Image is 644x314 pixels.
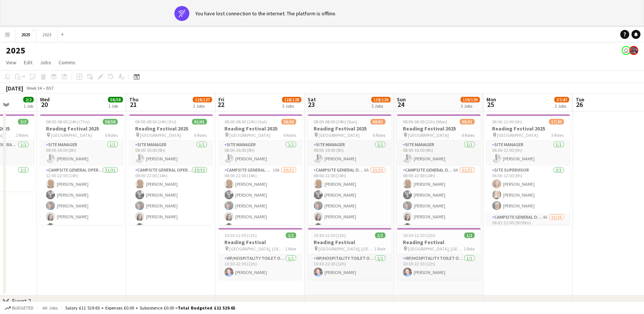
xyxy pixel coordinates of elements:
span: 6 Roles [194,132,207,138]
span: 23 [307,100,316,109]
span: All jobs [41,305,59,311]
span: 10:30-22:30 (12h) [224,233,257,238]
span: [GEOGRAPHIC_DATA], [GEOGRAPHIC_DATA] [229,246,285,252]
span: 58/60 [281,119,296,124]
h3: Reading Festival 2025 [486,125,570,132]
span: 24 [396,100,406,109]
a: Comms [56,58,78,67]
span: 3 Roles [551,132,564,138]
a: View [3,58,19,67]
app-card-role: Site Manager1/108:00-16:00 (8h)[PERSON_NAME] [397,141,480,166]
button: Budgeted [4,304,35,312]
span: [GEOGRAPHIC_DATA], [GEOGRAPHIC_DATA] [408,246,464,252]
h1: 2025 [6,45,25,56]
button: 2025 [15,27,37,42]
span: [GEOGRAPHIC_DATA], [GEOGRAPHIC_DATA] [318,246,374,252]
span: View [6,59,16,66]
span: 22 [217,100,224,109]
span: 37/47 [554,97,569,102]
div: You have lost connection to the internet. The platform is offline. [195,10,336,17]
div: 08:00-08:00 (24h) (Sun)60/61Reading Festival 2025 [GEOGRAPHIC_DATA]6 RolesSite Manager1/108:00-16... [308,114,391,225]
span: Week 34 [25,85,43,91]
div: Event 2 [12,297,31,305]
span: [GEOGRAPHIC_DATA] [51,132,92,138]
h3: Reading Festival [397,239,480,246]
app-card-role: Site Manager1/106:00-12:00 (6h)[PERSON_NAME] [486,141,570,166]
span: [GEOGRAPHIC_DATA] [497,132,538,138]
span: 17/20 [549,119,564,124]
h3: Reading Festival 2025 [40,125,124,132]
app-job-card: 10:30-22:30 (12h)1/1Reading Festival [GEOGRAPHIC_DATA], [GEOGRAPHIC_DATA]1 RoleVIP/Hospitality To... [218,228,302,280]
a: Jobs [37,58,54,67]
span: Edit [24,59,32,66]
app-job-card: 08:00-06:00 (22h) (Mon)60/61Reading Festival 2025 [GEOGRAPHIC_DATA]6 RolesSite Manager1/108:00-16... [397,114,480,225]
span: 119/129 [460,97,480,102]
span: 61/61 [192,119,207,124]
app-job-card: 10:30-22:30 (12h)1/1Reading Festival [GEOGRAPHIC_DATA], [GEOGRAPHIC_DATA]1 RoleVIP/Hospitality To... [308,228,391,280]
span: 06:00-12:00 (6h) [492,119,522,124]
span: 60/61 [460,119,475,124]
a: Edit [21,58,35,67]
span: [GEOGRAPHIC_DATA] [229,132,270,138]
div: 1 Job [24,103,33,109]
app-card-role: VIP/Hospitality Toilet Operative1/110:30-22:30 (12h)[PERSON_NAME] [397,254,480,280]
span: 08:00-08:00 (24h) (Sun) [314,119,357,124]
span: 1 Role [464,246,475,252]
span: 2 Roles [16,132,28,138]
div: Salary £11 519.65 + Expenses £0.00 + Subsistence £0.00 = [65,305,235,311]
span: 6 Roles [283,132,296,138]
span: 21 [128,100,139,109]
h3: Reading Festival 2025 [218,125,302,132]
button: 2023 [37,27,58,42]
span: Fri [218,96,224,103]
span: Sun [397,96,406,103]
app-job-card: 10:30-22:30 (12h)1/1Reading Festival [GEOGRAPHIC_DATA], [GEOGRAPHIC_DATA]1 RoleVIP/Hospitality To... [397,228,480,280]
span: 2/2 [18,119,28,124]
span: Wed [40,96,50,103]
app-card-role: Site Manager1/108:00-16:00 (8h)[PERSON_NAME] [218,141,302,166]
app-job-card: 08:00-08:00 (24h) (Sat)58/60Reading Festival 2025 [GEOGRAPHIC_DATA]6 RolesSite Manager1/108:00-16... [218,114,302,225]
span: Jobs [40,59,51,66]
h3: Reading Festival [308,239,391,246]
span: Comms [59,59,75,66]
span: 6 Roles [373,132,385,138]
span: 20 [39,100,50,109]
span: 118/128 [282,97,301,102]
h3: Reading Festival [218,239,302,246]
app-card-role: Site Manager1/108:00-16:00 (8h)[PERSON_NAME] [40,141,124,166]
span: Total Budgeted £11 519.65 [178,305,235,311]
div: 3 Jobs [461,103,479,109]
span: 1/1 [375,233,385,238]
span: Mon [486,96,496,103]
h3: Reading Festival 2025 [129,125,213,132]
div: 3 Jobs [371,103,390,109]
app-user-avatar: Lucia Aguirre de Potter [629,46,638,55]
span: 60/61 [370,119,385,124]
div: [DATE] [6,84,23,92]
app-card-role: VIP/Hospitality Toilet Operative1/110:30-22:30 (12h)[PERSON_NAME] [308,254,391,280]
span: [GEOGRAPHIC_DATA] [140,132,181,138]
app-card-role: VIP/Hospitality Toilet Operative1/110:30-22:30 (12h)[PERSON_NAME] [218,254,302,280]
app-job-card: 08:00-08:00 (24h) (Fri)61/61Reading Festival 2025 [GEOGRAPHIC_DATA]6 RolesSite Manager1/108:00-16... [129,114,213,225]
span: [GEOGRAPHIC_DATA] [318,132,360,138]
span: 26 [574,100,584,109]
span: 10:30-22:30 (12h) [314,233,346,238]
app-job-card: 08:00-08:00 (24h) (Thu)58/58Reading Festival 2025 [GEOGRAPHIC_DATA]6 RolesSite Manager1/108:00-16... [40,114,124,225]
h3: Reading Festival 2025 [397,125,480,132]
h3: Reading Festival 2025 [308,125,391,132]
span: 119/129 [371,97,391,102]
app-job-card: 06:00-12:00 (6h)17/20Reading Festival 2025 [GEOGRAPHIC_DATA]3 RolesSite Manager1/106:00-12:00 (6h... [486,114,570,225]
div: 3 Jobs [282,103,301,109]
span: Tue [575,96,584,103]
span: 08:00-08:00 (24h) (Sat) [224,119,267,124]
app-user-avatar: Chris hessey [622,46,631,55]
span: [GEOGRAPHIC_DATA] [408,132,449,138]
span: 25 [485,100,496,109]
span: 6 Roles [105,132,118,138]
